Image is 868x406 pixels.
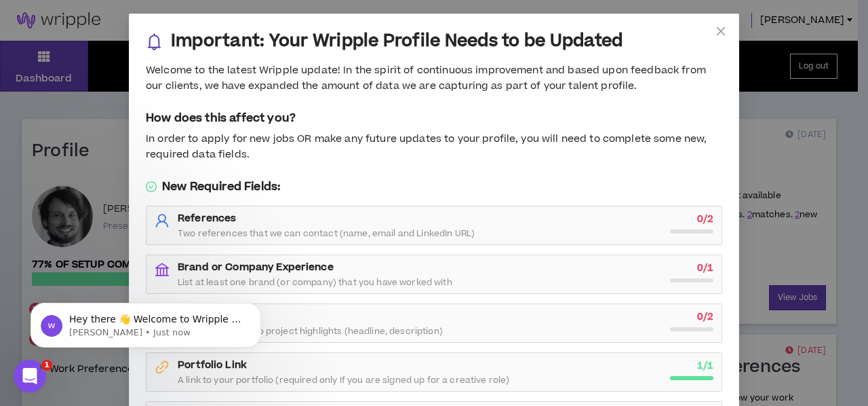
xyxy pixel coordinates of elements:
[178,211,236,225] strong: References
[715,26,726,37] span: close
[697,358,713,373] strong: 1 / 1
[146,181,157,192] span: check-circle
[146,110,722,126] h5: How does this affect you?
[697,310,713,324] strong: 0 / 2
[146,132,722,162] div: In order to apply for new jobs OR make any future updates to your profile, you will need to compl...
[10,274,281,369] iframe: Intercom notifications message
[178,375,509,386] span: A link to your portfolio (required only If you are signed up for a creative role)
[146,33,163,50] span: bell
[703,14,739,50] button: Close
[41,360,52,371] span: 1
[178,326,443,337] span: Provide at least two project highlights (headline, description)
[14,360,46,392] iframe: Intercom live chat
[155,213,170,228] span: user
[178,228,475,239] span: Two references that we can contact (name, email and LinkedIn URL)
[697,212,713,226] strong: 0 / 2
[146,63,722,94] div: Welcome to the latest Wripple update! In the spirit of continuous improvement and based upon feed...
[178,260,334,274] strong: Brand or Company Experience
[178,277,452,288] span: List at least one brand (or company) that you have worked with
[171,31,623,52] h3: Important: Your Wripple Profile Needs to be Updated
[697,261,713,275] strong: 0 / 1
[146,179,722,195] h5: New Required Fields:
[155,262,170,277] span: bank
